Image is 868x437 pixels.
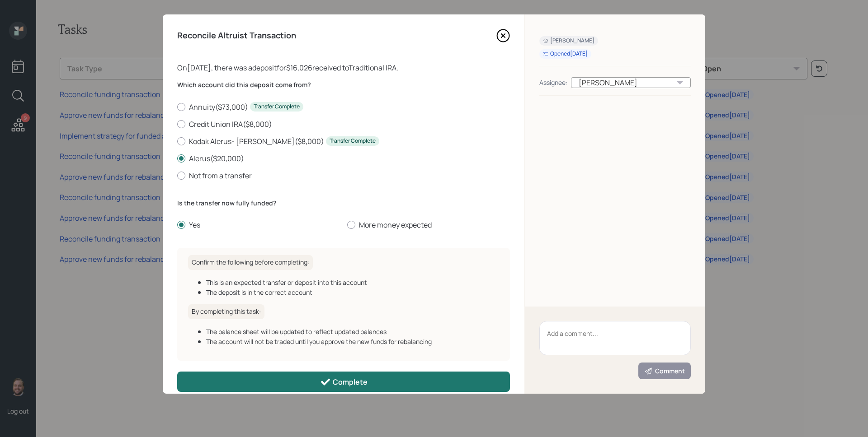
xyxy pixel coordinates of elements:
div: Assignee: [539,78,567,87]
label: Kodak Alerus- [PERSON_NAME] ( $8,000 ) [177,136,510,146]
label: Credit Union IRA ( $8,000 ) [177,119,510,129]
button: Complete [177,372,510,392]
button: Comment [638,363,691,379]
div: The deposit is in the correct account [206,288,499,297]
div: Comment [644,367,685,376]
label: More money expected [347,220,510,230]
label: Yes [177,220,340,230]
label: Annuity ( $73,000 ) [177,102,510,112]
label: Not from a transfer [177,171,510,181]
div: Transfer Complete [330,137,376,145]
div: The account will not be traded until you approve the new funds for rebalancing [206,337,499,346]
h6: Confirm the following before completing: [188,255,313,270]
div: On [DATE] , there was a deposit for $16,026 received to Traditional IRA . [177,62,510,73]
div: Complete [320,377,368,387]
div: [PERSON_NAME] [543,37,594,45]
div: Opened [DATE] [543,50,588,58]
label: Which account did this deposit come from? [177,80,510,89]
label: Alerus ( $20,000 ) [177,153,510,163]
label: Is the transfer now fully funded? [177,199,510,208]
h4: Reconcile Altruist Transaction [177,31,296,41]
h6: By completing this task: [188,304,264,319]
div: Transfer Complete [254,103,300,111]
div: [PERSON_NAME] [571,77,691,88]
div: The balance sheet will be updated to reflect updated balances [206,327,499,336]
div: This is an expected transfer or deposit into this account [206,278,499,287]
